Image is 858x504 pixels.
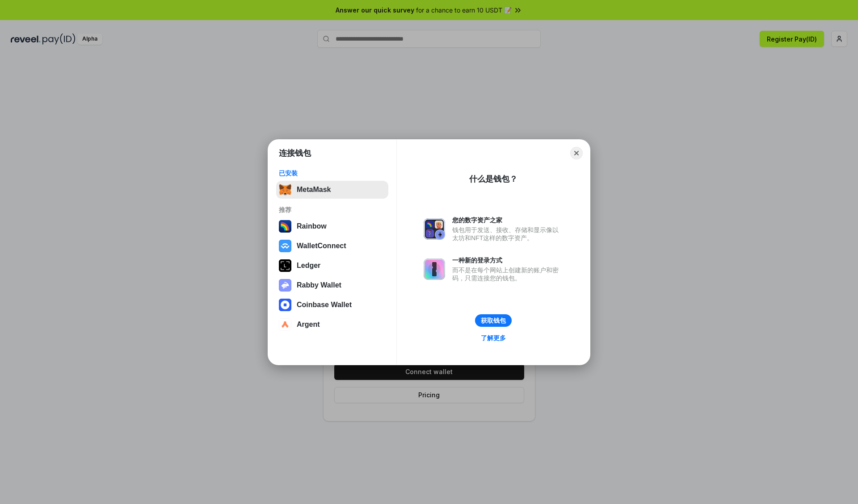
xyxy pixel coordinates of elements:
[297,321,320,329] div: Argent
[279,259,291,272] img: svg+xml,%3Csvg%20xmlns%3D%22http%3A%2F%2Fwww.w3.org%2F2000%2Fsvg%22%20width%3D%2228%22%20height%3...
[452,266,563,282] div: 而不是在每个网站上创建新的账户和密码，只需连接您的钱包。
[279,148,311,158] h1: 连接钱包
[276,276,388,294] button: Rabby Wallet
[279,220,291,233] img: svg+xml,%3Csvg%20width%3D%22120%22%20height%3D%22120%22%20viewBox%3D%220%200%20120%20120%22%20fil...
[297,262,320,270] div: Ledger
[475,314,512,327] button: 获取钱包
[297,301,352,309] div: Coinbase Wallet
[452,256,563,264] div: 一种新的登录方式
[424,258,445,280] img: svg+xml,%3Csvg%20xmlns%3D%22http%3A%2F%2Fwww.w3.org%2F2000%2Fsvg%22%20fill%3D%22none%22%20viewBox...
[452,226,563,242] div: 钱包用于发送、接收、存储和显示像以太坊和NFT这样的数字资产。
[279,183,291,196] img: svg+xml,%3Csvg%20fill%3D%22none%22%20height%3D%2233%22%20viewBox%3D%220%200%2035%2033%22%20width%...
[279,318,291,331] img: svg+xml,%3Csvg%20width%3D%2228%22%20height%3D%2228%22%20viewBox%3D%220%200%2028%2028%22%20fill%3D...
[481,317,506,325] div: 获取钱包
[475,332,511,344] a: 了解更多
[276,257,388,275] button: Ledger
[279,206,386,214] div: 推荐
[276,316,388,333] button: Argent
[276,217,388,235] button: Rainbow
[279,299,291,311] img: svg+xml,%3Csvg%20width%3D%2228%22%20height%3D%2228%22%20viewBox%3D%220%200%2028%2028%22%20fill%3D...
[469,174,517,184] div: 什么是钱包？
[297,186,331,194] div: MetaMask
[452,216,563,224] div: 您的数字资产之家
[276,296,388,314] button: Coinbase Wallet
[297,242,346,250] div: WalletConnect
[276,237,388,255] button: WalletConnect
[276,181,388,199] button: MetaMask
[279,279,291,292] img: svg+xml,%3Csvg%20xmlns%3D%22http%3A%2F%2Fwww.w3.org%2F2000%2Fsvg%22%20fill%3D%22none%22%20viewBox...
[279,240,291,252] img: svg+xml,%3Csvg%20width%3D%2228%22%20height%3D%2228%22%20viewBox%3D%220%200%2028%2028%22%20fill%3D...
[481,334,506,342] div: 了解更多
[424,218,445,240] img: svg+xml,%3Csvg%20xmlns%3D%22http%3A%2F%2Fwww.w3.org%2F2000%2Fsvg%22%20fill%3D%22none%22%20viewBox...
[279,169,386,177] div: 已安装
[297,222,327,230] div: Rainbow
[297,281,341,289] div: Rabby Wallet
[570,147,583,159] button: Close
